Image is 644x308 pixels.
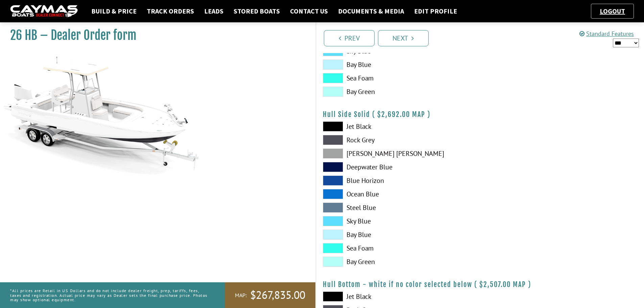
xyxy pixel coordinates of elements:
label: Steel Blue [323,203,473,213]
label: Rock Grey [323,135,473,145]
h4: Hull Side Solid ( ) [323,110,638,119]
label: Ocean Blue [323,189,473,199]
h1: 26 HB – Dealer Order form [10,28,299,43]
span: $2,692.00 MAP [377,110,425,119]
label: Blue Horizon [323,175,473,186]
a: Standard Features [579,30,634,38]
label: Sea Foam [323,243,473,253]
a: Leads [201,7,227,16]
a: Logout [596,7,628,15]
a: Prev [324,30,375,46]
span: $2,507.00 MAP [479,280,526,289]
span: MAP: [235,292,247,299]
label: [PERSON_NAME] [PERSON_NAME] [323,148,473,159]
h4: Hull Bottom - white if no color selected below ( ) [323,280,638,289]
img: caymas-dealer-connect-2ed40d3bc7270c1d8d7ffb4b79bf05adc795679939227970def78ec6f6c03838.gif [10,5,78,18]
label: Bay Green [323,257,473,267]
a: Track Orders [143,7,197,16]
label: Jet Black [323,291,473,302]
p: *All prices are Retail in US Dollars and do not include dealer freight, prep, tariffs, fees, taxe... [10,285,210,305]
a: Documents & Media [335,7,407,16]
a: Edit Profile [411,7,460,16]
a: Next [378,30,429,46]
a: Stored Boats [230,7,283,16]
label: Jet Black [323,121,473,132]
label: Bay Blue [323,230,473,240]
a: MAP:$267,835.00 [225,282,315,308]
a: Contact Us [287,7,331,16]
label: Sea Foam [323,73,473,83]
label: Bay Blue [323,60,473,70]
label: Sky Blue [323,216,473,226]
label: Bay Green [323,87,473,97]
span: $267,835.00 [250,288,305,302]
label: Deepwater Blue [323,162,473,172]
a: Build & Price [88,7,140,16]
